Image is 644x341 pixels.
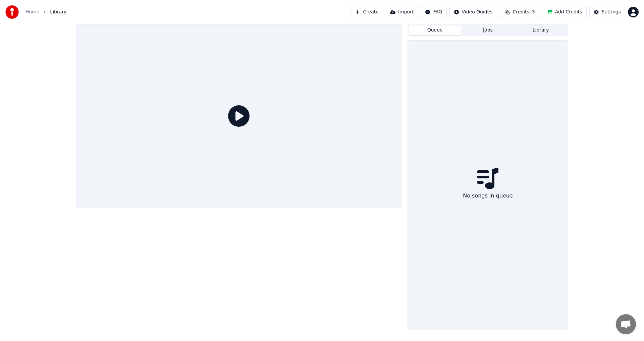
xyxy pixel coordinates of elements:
div: Settings [602,9,621,15]
button: Create [351,6,383,18]
button: Import [386,6,418,18]
button: FAQ [421,6,446,18]
button: Credits3 [500,6,540,18]
div: No songs in queue [460,189,515,203]
span: Credits [513,9,529,15]
nav: breadcrumb [25,9,66,15]
button: Add Credits [543,6,587,18]
button: Video Guides [449,6,497,18]
button: Jobs [462,25,515,35]
img: youka [5,5,19,19]
div: Open chat [616,314,636,334]
a: Home [25,9,39,15]
span: 3 [532,9,535,15]
button: Queue [409,25,462,35]
span: Library [50,9,66,15]
button: Library [514,25,567,35]
button: Settings [589,6,625,18]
